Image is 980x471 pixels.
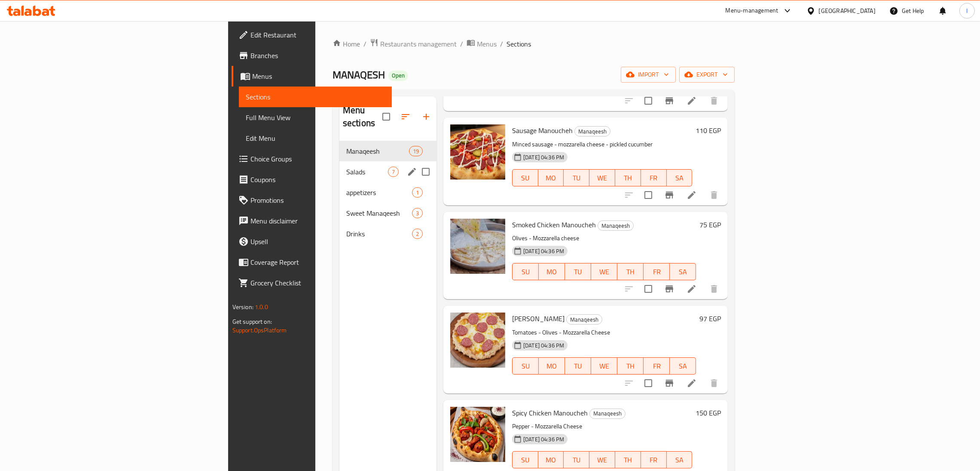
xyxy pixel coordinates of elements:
p: Minced sausage - mozzarella cheese - pickled cucumber [512,139,692,150]
span: SA [673,360,693,372]
span: [DATE] 04:36 PM [520,153,568,161]
button: TU [564,451,589,468]
span: Sweet Manaqeesh [346,208,412,218]
button: delete [704,373,724,394]
span: Sections [246,92,385,102]
button: TU [565,263,591,280]
div: Manaqeesh [566,314,602,325]
span: Coverage Report [250,257,385,267]
img: Spicy Chicken Manoucheh [450,407,505,462]
button: WE [589,169,615,186]
img: Sausage Manoucheh [450,124,505,180]
span: [DATE] 04:36 PM [520,247,568,255]
a: Menus [232,66,392,87]
span: Menus [252,71,385,81]
button: delete [704,185,724,205]
button: TH [617,263,644,280]
a: Branches [232,45,392,66]
span: TU [567,172,586,184]
div: items [409,146,423,156]
button: export [679,67,735,83]
span: Select to update [639,280,657,298]
a: Edit menu item [687,378,697,388]
nav: Menu sections [339,137,437,248]
span: TU [567,454,586,466]
span: Spicy Chicken Manoucheh [512,406,588,419]
a: Edit Restaurant [232,25,392,45]
span: WE [595,266,614,278]
a: Full Menu View [239,107,392,128]
span: export [686,69,728,80]
div: appetizers1 [339,182,437,203]
span: Menu disclaimer [250,216,385,226]
div: items [412,229,423,239]
h6: 150 EGP [696,407,721,419]
button: MO [538,169,564,186]
span: SA [673,266,693,278]
a: Grocery Checklist [232,273,392,293]
a: Upsell [232,231,392,252]
span: SU [516,454,535,466]
span: Sections [507,39,531,49]
p: Tomatoes - Olives - Mozzarella Cheese [512,327,696,338]
button: SA [667,451,693,468]
span: TH [621,266,640,278]
button: FR [641,451,667,468]
div: Drinks2 [339,223,437,244]
span: Edit Restaurant [250,30,385,40]
button: WE [591,263,617,280]
div: items [412,208,423,218]
div: Open [388,71,408,81]
span: Select all sections [377,108,395,126]
span: Manaqeesh [598,221,633,231]
button: delete [704,279,724,299]
a: Edit Menu [239,128,392,149]
button: SA [670,357,696,375]
span: SA [670,172,689,184]
button: TU [564,169,589,186]
span: I [966,6,968,15]
p: Olives - Mozzarella cheese [512,233,696,244]
span: Manaqeesh [590,409,625,418]
a: Menus [467,38,497,50]
span: FR [644,172,663,184]
span: FR [644,454,663,466]
span: Get support on: [232,316,272,327]
button: SA [670,263,696,280]
div: Manaqeesh19 [339,141,437,161]
h6: 110 EGP [696,124,721,136]
span: appetizers [346,187,412,198]
span: Manaqeesh [575,127,610,136]
span: Smoked Chicken Manoucheh [512,218,596,231]
div: [GEOGRAPHIC_DATA] [819,6,876,15]
span: Manaqeesh [567,315,602,325]
span: [PERSON_NAME] [512,312,565,325]
span: Restaurants management [380,39,457,49]
button: edit [406,165,418,178]
button: SU [512,169,538,186]
span: TH [621,360,640,372]
span: MO [542,172,561,184]
button: WE [589,451,615,468]
span: Coupons [250,174,385,185]
a: Edit menu item [687,190,697,200]
button: SU [512,357,539,375]
button: Branch-specific-item [659,185,680,205]
button: MO [538,451,564,468]
span: Branches [250,50,385,61]
span: Manaqeesh [346,146,409,156]
span: MO [542,454,561,466]
button: WE [591,357,617,375]
div: items [412,187,423,198]
div: Menu-management [726,6,779,16]
div: Salads7edit [339,161,437,182]
a: Coverage Report [232,252,392,273]
button: Branch-specific-item [659,373,680,394]
button: delete [704,90,724,111]
span: SU [516,360,535,372]
span: TH [619,172,638,184]
span: [DATE] 04:36 PM [520,435,568,443]
button: import [621,67,676,83]
span: 1.0.0 [255,301,268,313]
